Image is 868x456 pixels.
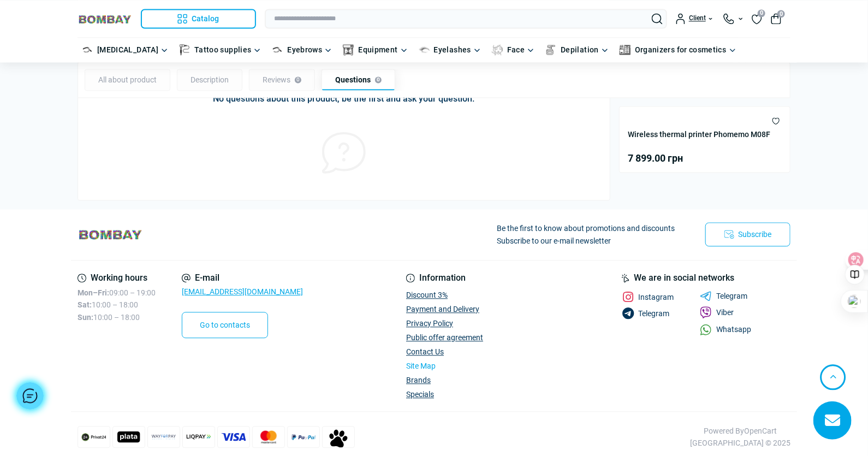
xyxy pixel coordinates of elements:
[700,291,747,301] a: Telegram
[222,430,246,445] img: Visa
[628,129,782,141] div: Wireless thermal printer Phomemo M08F
[406,376,431,384] a: Brands
[497,222,675,234] p: Be the first to know about promotions and discounts
[497,235,675,247] p: Subscribe to our e-mail newsletter
[82,44,93,55] img: Permanent makeup
[700,306,734,318] a: Viber
[492,44,503,55] img: Face
[179,44,190,55] img: Tattoo supplies
[700,324,751,335] a: Whatsapp
[406,291,448,299] a: Discount 3%
[326,429,351,448] img: Payment icon
[97,44,158,56] a: [MEDICAL_DATA]
[104,92,584,106] p: No questions about this product, be the first and ask your question.
[622,307,669,319] a: Telegram
[82,430,106,445] img: Privat 24
[744,427,777,435] a: OpenCart
[287,44,322,56] a: Eyebrows
[78,228,143,241] img: BOMBAY
[322,69,395,91] div: Questions
[177,69,242,91] div: Description
[652,13,663,24] button: Search
[705,222,790,246] button: Subscribe
[622,291,674,303] a: Instagram
[78,288,109,297] b: Mon–Fri:
[292,430,316,445] img: PayPal
[406,274,483,282] div: Information
[194,44,251,56] a: Tattoo supplies
[406,390,434,399] a: Specials
[272,44,283,55] img: Eyebrows
[561,44,599,56] a: Depilation
[638,293,674,301] span: Instagram
[507,44,525,56] a: Face
[78,287,156,323] div: 09:00 – 19:00 10:00 – 18:00 10:00 – 18:00
[406,319,453,328] a: Privacy Policy
[545,44,556,55] img: Depilation
[117,430,141,445] img: Mono plata
[620,44,631,55] img: Organizers for cosmetics
[772,117,780,126] button: Wishlist button
[182,274,303,282] div: E-mail
[771,13,782,24] button: 0
[752,13,762,25] a: 0
[777,10,785,17] span: 0
[406,333,483,342] a: Public offer agreement
[406,305,479,313] a: Payment and Delivery
[182,312,268,338] a: Go to contacts
[690,425,790,449] div: Powered By [GEOGRAPHIC_DATA] © 2025
[419,44,430,55] img: Eyelashes
[78,313,93,322] b: Sun:
[635,44,727,56] a: Organizers for cosmetics
[257,430,281,445] img: Mastercard
[628,153,683,164] span: 7 899.00 грн
[406,347,444,356] a: Contact Us
[78,14,132,24] img: BOMBAY
[78,300,92,309] b: Sat:
[78,274,156,282] div: Working hours
[152,430,176,445] img: Wayforpay
[182,287,303,296] a: [EMAIL_ADDRESS][DOMAIN_NAME]
[85,69,170,91] div: All about product
[343,44,354,55] img: Equipment
[638,310,669,317] span: Telegram
[187,430,211,445] img: LiqPay
[406,362,436,370] a: Site Map
[434,44,471,56] a: Eyelashes
[622,274,790,282] div: We are in social networks
[249,69,315,91] div: Reviews
[758,9,765,17] span: 0
[358,44,397,56] a: Equipment
[141,9,256,28] button: Catalog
